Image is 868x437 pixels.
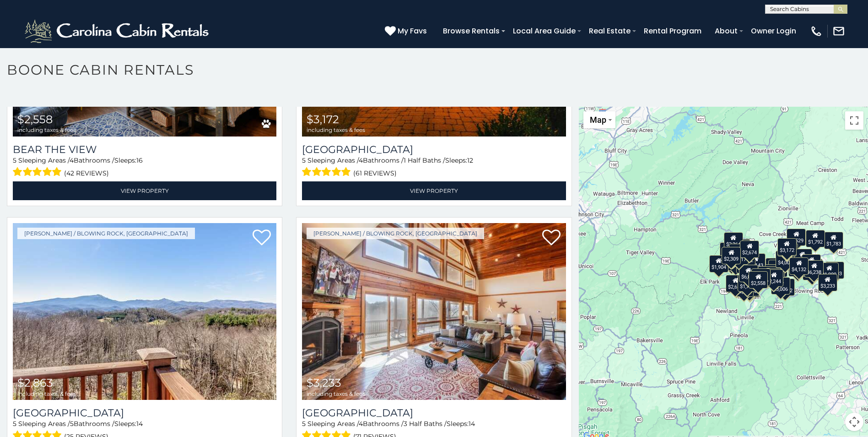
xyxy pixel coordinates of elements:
[508,23,580,39] a: Local Area Guide
[467,156,473,164] span: 12
[438,23,504,39] a: Browse Rentals
[819,262,839,280] div: $1,909
[710,23,742,39] a: About
[253,229,271,248] a: Add to favorites
[749,271,768,289] div: $2,558
[825,262,844,279] div: $1,803
[764,269,783,287] div: $2,244
[13,407,276,419] a: [GEOGRAPHIC_DATA]
[70,156,74,164] span: 4
[738,274,757,292] div: $1,734
[307,113,339,126] span: $3,172
[542,229,561,248] a: Add to favorites
[777,238,797,256] div: $3,172
[751,268,771,286] div: $1,966
[771,277,790,295] div: $3,006
[584,23,635,39] a: Real Estate
[353,167,397,179] span: (61 reviews)
[13,223,276,400] img: Stone Ridge Lodge
[17,228,195,239] a: [PERSON_NAME] / Blowing Rock, [GEOGRAPHIC_DATA]
[136,420,143,428] span: 14
[13,223,276,400] a: Stone Ridge Lodge $2,863 including taxes & fees
[17,113,53,126] span: $2,558
[13,156,16,164] span: 5
[404,420,447,428] span: 3 Half Baths /
[765,264,784,282] div: $2,209
[806,230,825,247] div: $1,792
[845,413,863,431] button: Map camera controls
[302,143,566,156] a: [GEOGRAPHIC_DATA]
[385,25,429,37] a: My Favs
[64,167,109,179] span: (42 reviews)
[787,229,806,246] div: $2,529
[789,257,809,275] div: $4,132
[746,23,801,39] a: Owner Login
[13,407,276,419] h3: Stone Ridge Lodge
[832,25,845,38] img: mail-regular-white.png
[404,156,445,164] span: 1 Half Baths /
[17,127,76,133] span: including taxes & fees
[590,115,606,125] span: Map
[469,420,475,428] span: 14
[302,420,306,428] span: 5
[13,420,16,428] span: 5
[13,156,276,179] div: Sleeping Areas / Bathrooms / Sleeps:
[709,255,728,273] div: $1,904
[639,23,706,39] a: Rental Program
[13,181,276,200] a: View Property
[793,249,812,266] div: $1,663
[804,260,824,278] div: $6,238
[583,111,615,128] button: Change map style
[302,223,566,400] img: Blackberry Ridge
[818,274,837,291] div: $3,233
[740,240,759,258] div: $2,674
[302,407,566,419] a: [GEOGRAPHIC_DATA]
[307,391,365,397] span: including taxes & fees
[307,376,341,389] span: $3,233
[307,228,484,239] a: [PERSON_NAME] / Blowing Rock, [GEOGRAPHIC_DATA]
[17,376,53,389] span: $2,863
[722,247,741,264] div: $2,309
[136,156,143,164] span: 16
[724,232,743,250] div: $2,364
[766,258,785,275] div: $3,473
[802,254,821,272] div: $1,478
[765,268,784,285] div: $1,615
[824,232,843,249] div: $1,783
[23,17,213,45] img: White-1-2.png
[776,251,795,268] div: $4,006
[775,279,794,296] div: $2,292
[810,25,823,38] img: phone-regular-white.png
[302,156,306,164] span: 5
[845,111,863,130] button: Toggle fullscreen view
[302,143,566,156] h3: Wilderness Lodge
[302,223,566,400] a: Blackberry Ridge $3,233 including taxes & fees
[13,143,276,156] a: Bear The View
[726,275,745,292] div: $2,615
[728,244,748,261] div: $1,798
[302,156,566,179] div: Sleeping Areas / Bathrooms / Sleeps:
[307,127,365,133] span: including taxes & fees
[398,25,427,37] span: My Favs
[359,420,363,428] span: 4
[758,266,777,284] div: $2,429
[739,265,758,282] div: $6,093
[746,253,766,271] div: $2,143
[302,407,566,419] h3: Blackberry Ridge
[302,181,566,200] a: View Property
[70,420,74,428] span: 5
[359,156,363,164] span: 4
[17,391,76,397] span: including taxes & fees
[720,242,739,260] div: $5,958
